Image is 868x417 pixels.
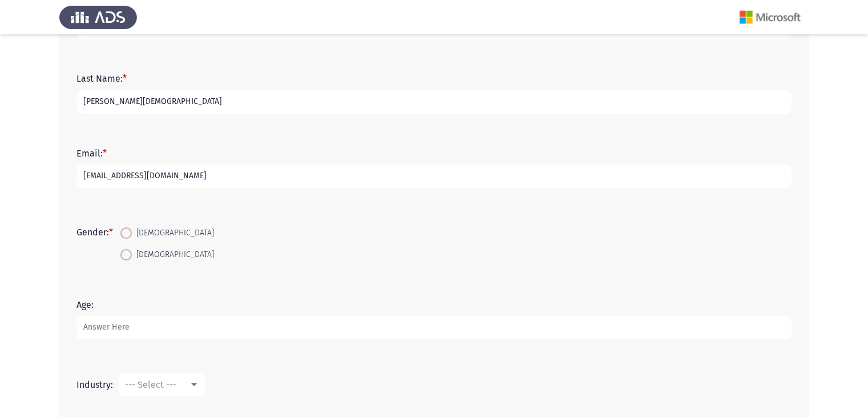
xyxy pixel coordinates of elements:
span: [DEMOGRAPHIC_DATA] [132,248,214,262]
label: Age: [76,299,94,310]
label: Last Name: [76,73,127,84]
img: Assessment logo of Microsoft (Word, Excel, PPT) [731,1,809,33]
label: Email: [76,148,107,159]
input: add answer text [76,90,792,114]
input: add answer text [76,165,792,188]
img: Assess Talent Management logo [59,1,137,33]
label: Gender: [76,227,113,238]
span: [DEMOGRAPHIC_DATA] [132,226,214,240]
input: add answer text [76,316,792,339]
label: Industry: [76,379,113,390]
span: --- Select --- [125,379,176,390]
